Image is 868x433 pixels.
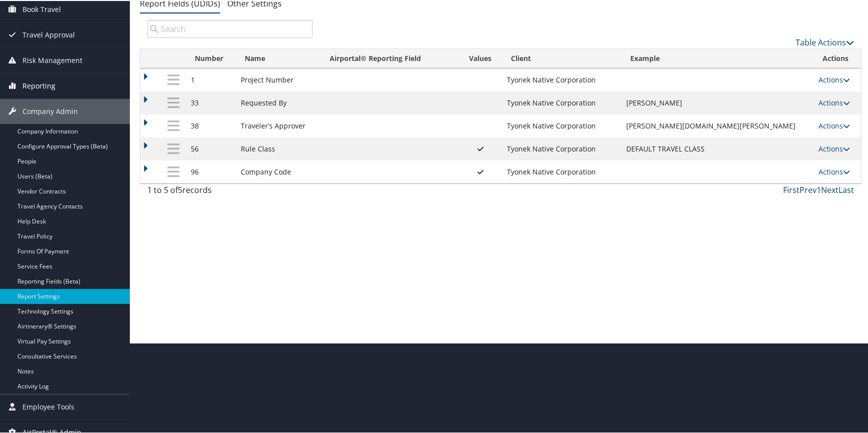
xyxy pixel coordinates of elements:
[819,143,851,152] a: Actions
[621,113,814,136] td: [PERSON_NAME][DOMAIN_NAME][PERSON_NAME]
[186,159,236,182] td: 96
[321,48,459,67] th: Airportal&reg; Reporting Field
[236,48,321,67] th: Name
[236,159,321,182] td: Company Code
[502,90,621,113] td: Tyonek Native Corporation
[22,98,78,123] span: Company Admin
[621,90,814,113] td: [PERSON_NAME]
[814,48,861,67] th: Actions
[621,48,814,67] th: Example
[502,159,621,182] td: Tyonek Native Corporation
[186,136,236,159] td: 56
[621,136,814,159] td: DEFAULT TRAVEL CLASS
[147,19,313,37] input: Search
[178,183,182,194] span: 5
[186,67,236,90] td: 1
[817,183,821,194] a: 1
[22,72,55,97] span: Reporting
[783,183,800,194] a: First
[236,90,321,113] td: Requested By
[819,97,851,106] a: Actions
[819,166,851,175] a: Actions
[502,48,621,67] th: Client
[186,113,236,136] td: 38
[819,74,851,83] a: Actions
[236,136,321,159] td: Rule Class
[186,90,236,113] td: 33
[236,67,321,90] td: Project Number
[821,183,839,194] a: Next
[22,21,75,46] span: Travel Approval
[22,393,74,418] span: Employee Tools
[502,136,621,159] td: Tyonek Native Corporation
[819,120,851,129] a: Actions
[458,48,502,67] th: Values
[502,67,621,90] td: Tyonek Native Corporation
[22,47,82,72] span: Risk Management
[162,48,186,67] th: : activate to sort column descending
[502,113,621,136] td: Tyonek Native Corporation
[186,48,236,67] th: Number
[796,36,854,47] a: Table Actions
[147,183,313,200] div: 1 to 5 of records
[839,183,854,194] a: Last
[236,113,321,136] td: Traveler’s Approver
[800,183,817,194] a: Prev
